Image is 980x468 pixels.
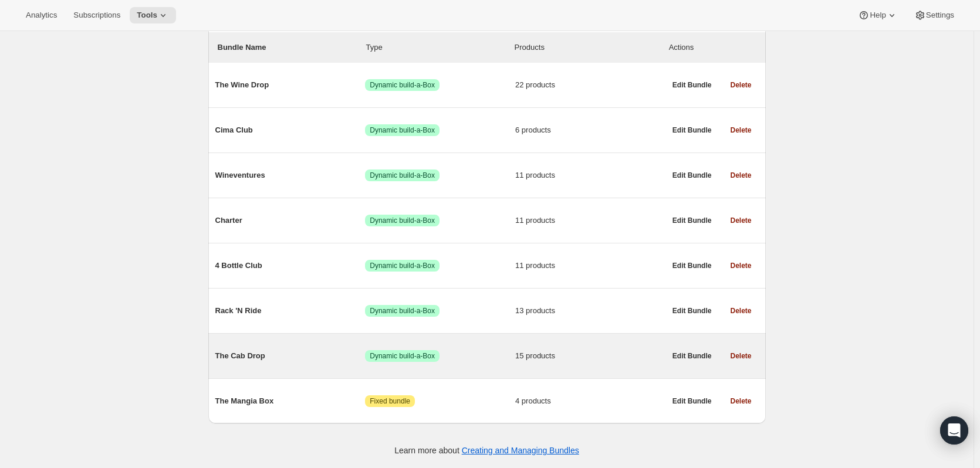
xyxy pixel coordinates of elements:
[730,216,751,225] span: Delete
[370,306,435,316] span: Dynamic build-a-Box
[515,350,665,362] span: 15 products
[673,351,712,361] span: Edit Bundle
[723,167,758,184] button: Delete
[215,260,366,272] span: 4 Bottle Club
[665,257,719,274] button: Edit Bundle
[723,393,758,409] button: Delete
[215,395,366,407] span: The Mangia Box
[515,305,665,317] span: 13 products
[730,351,751,361] span: Delete
[673,396,712,406] span: Edit Bundle
[723,77,758,93] button: Delete
[723,303,758,319] button: Delete
[26,11,57,20] span: Analytics
[665,122,719,138] button: Edit Bundle
[907,7,961,23] button: Settings
[673,216,712,225] span: Edit Bundle
[215,169,366,181] span: Wineventures
[515,215,665,226] span: 11 products
[730,261,751,270] span: Delete
[215,305,366,317] span: Rack 'N Ride
[730,171,751,180] span: Delete
[515,169,665,181] span: 11 products
[940,416,968,445] div: Open Intercom Messenger
[215,215,366,226] span: Charter
[730,126,751,135] span: Delete
[851,7,904,23] button: Help
[723,212,758,229] button: Delete
[665,303,719,319] button: Edit Bundle
[665,393,719,409] button: Edit Bundle
[370,351,435,361] span: Dynamic build-a-Box
[723,122,758,138] button: Delete
[215,350,366,362] span: The Cab Drop
[215,124,366,136] span: Cima Club
[66,7,127,23] button: Subscriptions
[370,396,410,406] span: Fixed bundle
[370,216,435,225] span: Dynamic build-a-Box
[515,124,665,136] span: 6 products
[515,42,663,53] div: Products
[673,126,712,135] span: Edit Bundle
[370,261,435,270] span: Dynamic build-a-Box
[137,11,157,20] span: Tools
[130,7,176,23] button: Tools
[723,257,758,274] button: Delete
[218,42,366,53] p: Bundle Name
[370,171,435,180] span: Dynamic build-a-Box
[515,395,665,407] span: 4 products
[366,42,515,53] div: Type
[665,348,719,364] button: Edit Bundle
[462,446,579,455] a: Creating and Managing Bundles
[673,171,712,180] span: Edit Bundle
[673,261,712,270] span: Edit Bundle
[370,126,435,135] span: Dynamic build-a-Box
[673,306,712,316] span: Edit Bundle
[730,80,751,90] span: Delete
[19,7,64,23] button: Analytics
[73,11,120,20] span: Subscriptions
[723,348,758,364] button: Delete
[370,80,435,90] span: Dynamic build-a-Box
[730,396,751,406] span: Delete
[515,79,665,91] span: 22 products
[730,306,751,316] span: Delete
[665,167,719,184] button: Edit Bundle
[665,77,719,93] button: Edit Bundle
[673,80,712,90] span: Edit Bundle
[394,445,579,456] p: Learn more about
[870,11,886,20] span: Help
[669,42,756,53] div: Actions
[515,260,665,272] span: 11 products
[665,212,719,229] button: Edit Bundle
[926,11,954,20] span: Settings
[215,79,366,91] span: The Wine Drop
